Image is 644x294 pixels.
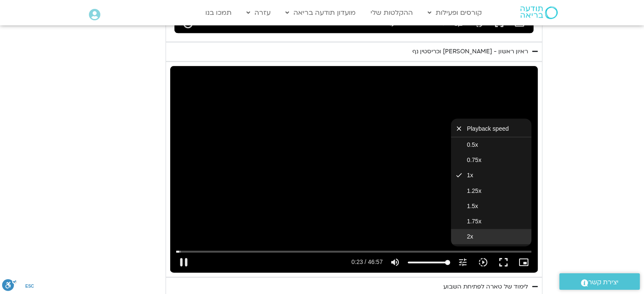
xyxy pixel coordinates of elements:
a: ההקלטות שלי [366,5,417,21]
a: יצירת קשר [559,273,640,290]
div: ראיון ראשון - [PERSON_NAME] וכריסטין נף [412,47,528,57]
div: לימוד של טארה לפתיחת השבוע [443,282,528,292]
a: קורסים ופעילות [423,5,486,21]
a: עזרה [242,5,275,21]
span: יצירת קשר [588,277,619,288]
img: תודעה בריאה [520,6,558,19]
a: מועדון תודעה בריאה [281,5,360,21]
a: תמכו בנו [201,5,236,21]
summary: ראיון ראשון - [PERSON_NAME] וכריסטין נף [166,42,542,61]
